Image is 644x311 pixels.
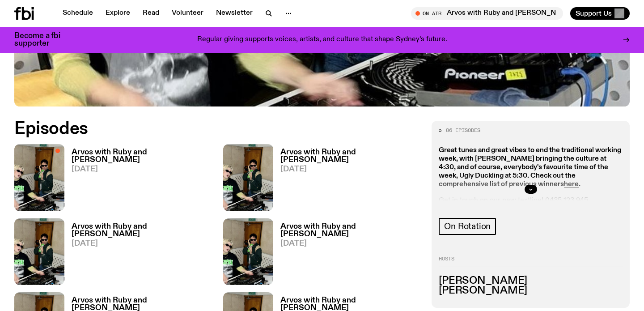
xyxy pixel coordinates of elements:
[439,218,496,235] a: On Rotation
[166,7,209,20] a: Volunteer
[14,218,64,285] img: Ruby wears a Collarbones t shirt and pretends to play the DJ decks, Al sings into a pringles can....
[576,9,612,17] span: Support Us
[439,276,623,286] h3: [PERSON_NAME]
[72,149,212,164] h3: Arvos with Ruby and [PERSON_NAME]
[411,7,563,20] button: On AirArvos with Ruby and [PERSON_NAME]
[280,166,421,173] span: [DATE]
[439,286,623,296] h3: [PERSON_NAME]
[57,7,98,20] a: Schedule
[14,144,64,211] img: Ruby wears a Collarbones t shirt and pretends to play the DJ decks, Al sings into a pringles can....
[223,218,273,285] img: Ruby wears a Collarbones t shirt and pretends to play the DJ decks, Al sings into a pringles can....
[280,149,421,164] h3: Arvos with Ruby and [PERSON_NAME]
[280,223,421,238] h3: Arvos with Ruby and [PERSON_NAME]
[100,7,136,20] a: Explore
[273,223,421,285] a: Arvos with Ruby and [PERSON_NAME][DATE]
[570,7,630,20] button: Support Us
[72,166,212,173] span: [DATE]
[439,147,621,188] strong: Great tunes and great vibes to end the traditional working week, with [PERSON_NAME] bringing the ...
[280,240,421,247] span: [DATE]
[137,7,165,20] a: Read
[444,222,491,231] span: On Rotation
[72,240,212,247] span: [DATE]
[64,223,212,285] a: Arvos with Ruby and [PERSON_NAME][DATE]
[64,149,212,211] a: Arvos with Ruby and [PERSON_NAME][DATE]
[223,144,273,211] img: Ruby wears a Collarbones t shirt and pretends to play the DJ decks, Al sings into a pringles can....
[14,121,421,137] h2: Episodes
[197,36,447,44] p: Regular giving supports voices, artists, and culture that shape Sydney’s future.
[446,128,480,133] span: 86 episodes
[273,149,421,211] a: Arvos with Ruby and [PERSON_NAME][DATE]
[14,32,72,47] h3: Become a fbi supporter
[211,7,258,20] a: Newsletter
[439,256,623,267] h2: Hosts
[72,223,212,238] h3: Arvos with Ruby and [PERSON_NAME]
